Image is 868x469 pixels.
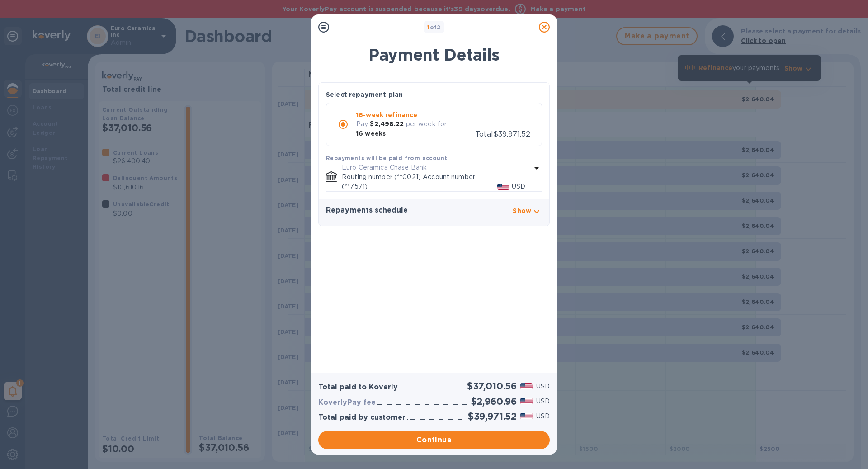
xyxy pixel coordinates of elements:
[513,206,531,215] p: Show
[318,383,398,392] h3: Total paid to Koverly
[325,435,542,445] span: Continue
[467,380,517,392] h2: $37,010.56
[356,130,386,137] b: 16 weeks
[326,90,403,99] p: Select repayment plan
[356,110,475,119] p: 16-week refinance
[471,396,517,407] h2: $2,960.96
[318,45,550,64] h1: Payment Details
[536,397,550,406] p: USD
[326,206,408,215] h3: Repayments schedule
[356,119,368,129] p: Pay
[427,24,441,31] b: of 2
[513,206,542,218] button: Show
[520,398,533,404] img: USD
[406,119,447,129] p: per week for
[326,155,447,161] b: Repayments will be paid from account
[512,182,525,191] p: USD
[318,398,376,407] h3: KoverlyPay fee
[536,412,550,421] p: USD
[427,24,429,31] span: 1
[468,411,517,422] h2: $39,971.52
[520,413,533,419] img: USD
[475,130,530,138] span: Total $39,971.52
[318,413,406,422] h3: Total paid by customer
[497,184,509,190] img: USD
[536,382,550,391] p: USD
[520,383,533,389] img: USD
[318,431,550,449] button: Continue
[370,120,404,128] b: $2,498.22
[342,163,531,172] p: Euro Ceramica Chase Bank
[342,172,497,191] p: Routing number (**0021) Account number (**7571)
